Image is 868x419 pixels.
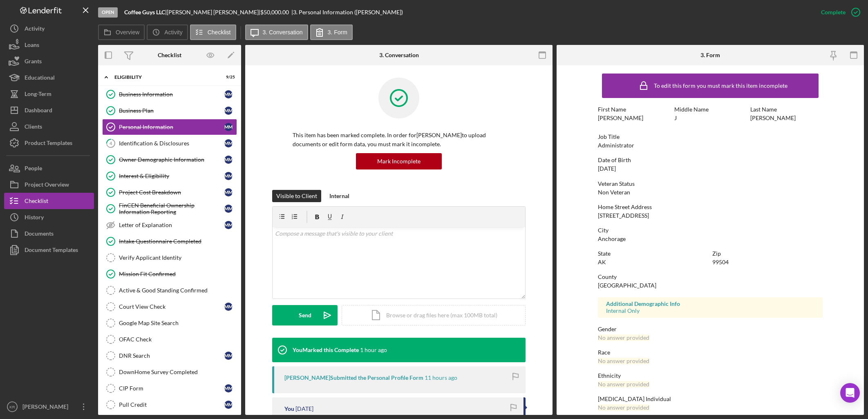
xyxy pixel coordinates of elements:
div: Checklist [25,193,48,211]
div: | 3. Personal Information ([PERSON_NAME]) [291,9,403,16]
div: M M [224,221,233,229]
a: People [4,160,94,176]
div: Google Map Site Search [119,320,237,326]
tspan: 4 [110,140,112,146]
div: Job Title [598,134,823,140]
button: Send [272,305,338,325]
div: M M [224,90,233,98]
div: M M [224,352,233,360]
button: Document Templates [4,242,94,258]
a: Interest & EligibilityMM [102,168,237,184]
div: No answer provided [598,358,649,364]
div: Letter of Explanation [119,222,224,228]
a: FinCEN Beneficial Ownership Information ReportingMM [102,201,237,217]
div: History [25,209,44,227]
div: [DATE] [598,165,616,172]
div: [GEOGRAPHIC_DATA] [598,282,656,289]
div: Document Templates [25,242,78,260]
div: No answer provided [598,404,649,411]
div: People [25,160,42,178]
label: 3. Form [328,29,347,36]
label: Checklist [208,29,231,36]
div: Long-Term [25,86,51,104]
button: Complete [813,4,864,20]
div: [PERSON_NAME] Submitted the Personal Profile Form [284,374,423,381]
div: To edit this form you must mark this item incomplete [654,82,787,89]
button: Loans [4,37,94,53]
button: Activity [147,25,188,40]
div: Open [98,7,118,18]
div: Educational [25,69,55,88]
time: 2025-08-15 17:14 [295,406,313,412]
div: Open Intercom Messenger [840,383,860,403]
div: Visible to Client [276,190,317,202]
a: Project Cost BreakdownMM [102,184,237,201]
div: Documents [25,225,54,244]
a: Active & Good Standing Confirmed [102,282,237,299]
button: Internal [325,190,353,202]
a: Letter of ExplanationMM [102,217,237,233]
a: Pull CreditMM [102,397,237,413]
button: Activity [4,20,94,37]
div: Date of Birth [598,157,823,163]
div: M M [224,188,233,196]
div: Identification & Disclosures [119,140,224,147]
button: 3. Conversation [245,25,308,40]
div: Business Information [119,91,224,98]
div: Mark Incomplete [377,153,421,169]
label: 3. Conversation [263,29,303,36]
div: Project Overview [25,176,69,195]
div: Internal [329,190,349,202]
div: 99504 [712,259,729,265]
a: Intake Questionnaire Completed [102,233,237,250]
button: Educational [4,69,94,86]
a: 4Identification & DisclosuresMM [102,135,237,152]
button: Product Templates [4,135,94,151]
div: Home Street Address [598,204,823,210]
b: Coffee Guys LLC [124,9,165,16]
a: Business InformationMM [102,86,237,103]
a: OFAC Check [102,331,237,348]
a: Checklist [4,193,94,209]
div: 9 / 25 [220,75,235,80]
label: Overview [116,29,139,36]
a: DNR SearchMM [102,348,237,364]
button: KR[PERSON_NAME] [4,399,94,415]
div: Veteran Status [598,181,823,187]
text: KR [9,405,15,409]
div: DownHome Survey Completed [119,369,237,375]
a: Documents [4,225,94,242]
div: Anchorage [598,236,626,242]
div: State [598,250,708,257]
p: This item has been marked complete. In order for [PERSON_NAME] to upload documents or edit form d... [293,131,505,149]
div: Active & Good Standing Confirmed [119,287,237,294]
button: Visible to Client [272,190,321,202]
div: Verify Applicant Identity [119,254,237,261]
a: DownHome Survey Completed [102,364,237,380]
div: $50,000.00 [260,9,291,16]
a: Court View CheckMM [102,299,237,315]
div: Court View Check [119,303,224,310]
div: | [124,9,167,16]
time: 2025-08-29 16:07 [360,347,387,353]
div: No answer provided [598,334,649,341]
div: Eligibility [114,75,215,80]
button: Clients [4,118,94,135]
div: OFAC Check [119,336,237,343]
div: CIP Form [119,385,224,392]
div: Loans [25,37,39,55]
button: Project Overview [4,176,94,193]
div: M M [224,123,233,131]
div: Interest & Eligibility [119,173,224,179]
div: Project Cost Breakdown [119,189,224,196]
a: Google Map Site Search [102,315,237,331]
div: Last Name [750,106,823,113]
a: Mission Fit Confirmed [102,266,237,282]
button: Overview [98,25,145,40]
div: Zip [712,250,823,257]
button: Checklist [190,25,236,40]
div: Intake Questionnaire Completed [119,238,237,245]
